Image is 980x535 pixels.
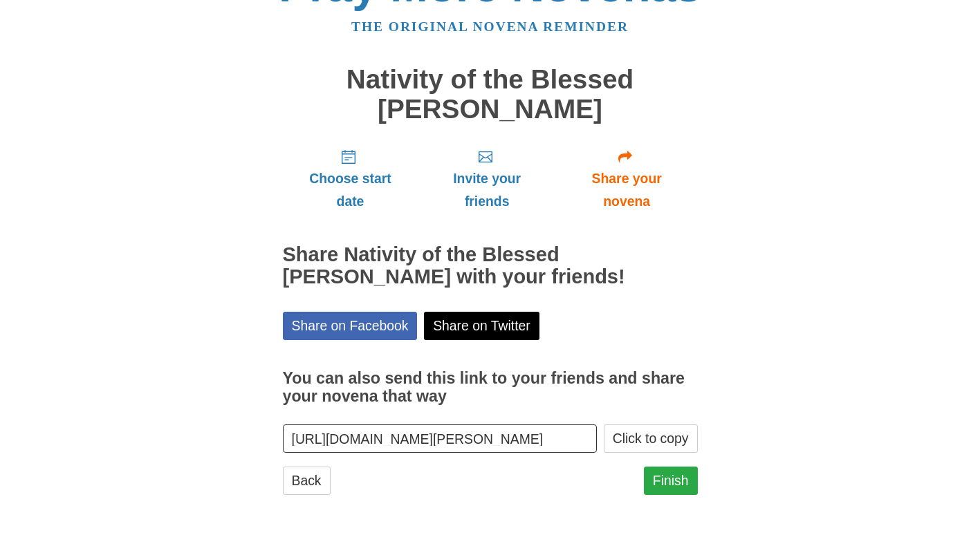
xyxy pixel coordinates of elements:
span: Invite your friends [432,167,542,213]
button: Click to copy [604,424,698,453]
span: Choose start date [297,167,405,213]
a: The original novena reminder [351,19,629,34]
a: Share on Facebook [283,312,418,340]
a: Share on Twitter [424,312,539,340]
h3: You can also send this link to your friends and share your novena that way [283,370,698,405]
a: Back [283,467,331,495]
h1: Nativity of the Blessed [PERSON_NAME] [283,65,698,124]
a: Invite your friends [418,138,555,220]
a: Choose start date [283,138,418,220]
a: Finish [644,467,698,495]
h2: Share Nativity of the Blessed [PERSON_NAME] with your friends! [283,244,698,288]
span: Share your novena [570,167,684,213]
a: Share your novena [556,138,698,220]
